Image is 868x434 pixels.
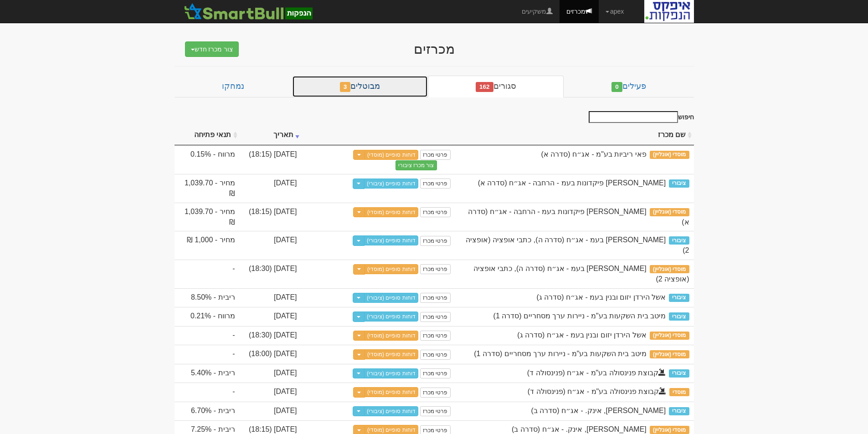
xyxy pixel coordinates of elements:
[669,312,689,321] span: ציבורי
[175,402,240,421] td: ריבית - 6.70%
[541,150,646,158] span: פאי ריביות בע"מ - אג״ח (סדרה א)
[181,2,315,20] img: SmartBull Logo
[240,402,302,421] td: [DATE]
[420,368,450,378] a: פרטי מכרז
[420,179,450,189] a: פרטי מכרז
[420,406,450,416] a: פרטי מכרז
[364,368,418,378] a: דוחות סופיים (ציבורי)
[364,406,418,416] a: דוחות סופיים (ציבורי)
[669,179,689,188] span: ציבורי
[586,111,694,123] label: חיפוש
[474,350,647,357] span: מיטב בית השקעות בע"מ - ניירות ערך מסחריים (סדרה 1)
[175,288,240,307] td: ריבית - 8.50%
[175,364,240,383] td: ריבית - 5.40%
[420,331,450,341] a: פרטי מכרז
[240,345,302,364] td: [DATE] (18:00)
[468,208,689,226] span: פאי פלוס פיקדונות בעמ - הרחבה - אג״ח (סדרה א)
[240,145,302,174] td: [DATE] (18:15)
[650,265,689,273] span: מוסדי (אונליין)
[527,369,666,377] span: קבוצת פנינסולה בע"מ - אג״ח (פנינסולה ד)
[175,326,240,345] td: -
[512,425,647,433] span: סטרוברי פילדס ריט, אינק. - אג״ח (סדרה ב)
[365,207,418,217] a: דוחות סופיים (מוסדי)
[175,307,240,326] td: מרווח - 0.21%
[395,160,437,170] button: צור מכרז ציבורי
[650,208,689,216] span: מוסדי (אונליין)
[175,145,240,174] td: מרווח - 0.15%
[650,426,689,434] span: מוסדי (אונליין)
[537,293,666,301] span: אשל הירדן יזום ובנין בעמ - אג״ח (סדרה ג)
[420,207,450,217] a: פרטי מכרז
[364,293,418,303] a: דוחות סופיים (ציבורי)
[365,264,418,274] a: דוחות סופיים (מוסדי)
[365,349,418,359] a: דוחות סופיים (מוסדי)
[364,311,418,322] a: דוחות סופיים (ציבורי)
[478,179,666,187] span: פאי פלוס פיקדונות בעמ - הרחבה - אג״ח (סדרה א)
[650,332,689,340] span: מוסדי (אונליין)
[175,174,240,203] td: מחיר - 1,039.70 ₪
[240,174,302,203] td: [DATE]
[669,236,689,245] span: ציבורי
[611,82,622,92] span: 0
[528,388,666,395] span: קבוצת פנינסולה בע"מ - אג״ח (פנינסולה ד)
[517,331,647,339] span: אשל הירדן יזום ובנין בעמ - אג״ח (סדרה ג)
[240,288,302,307] td: [DATE]
[340,82,351,92] span: 3
[175,345,240,364] td: -
[466,236,689,254] span: לוינסקי עופר בעמ - אג״ח (סדרה ה), כתבי אופציה (אופציה 2)
[175,203,240,231] td: מחיר - 1,039.70 ₪
[365,331,418,341] a: דוחות סופיים (מוסדי)
[175,260,240,288] td: -
[240,326,302,345] td: [DATE] (18:30)
[420,388,450,398] a: פרטי מכרז
[175,383,240,402] td: -
[365,150,418,160] a: דוחות סופיים (מוסדי)
[420,350,450,360] a: פרטי מכרז
[420,264,450,274] a: פרטי מכרז
[564,76,693,97] a: פעילים
[240,364,302,383] td: [DATE]
[531,407,666,414] span: סטרוברי פילדס ריט, אינק. - אג״ח (סדרה ב)
[420,312,450,322] a: פרטי מכרז
[257,41,612,56] div: מכרזים
[669,294,689,302] span: ציבורי
[476,82,493,92] span: 162
[669,407,689,415] span: ציבורי
[364,235,418,245] a: דוחות סופיים (ציבורי)
[473,265,689,283] span: לוינסקי עופר בעמ - אג״ח (סדרה ה), כתבי אופציה (אופציה 2)
[175,125,240,145] th: תנאי פתיחה : activate to sort column ascending
[669,369,689,378] span: ציבורי
[455,125,694,145] th: שם מכרז : activate to sort column ascending
[240,203,302,231] td: [DATE] (18:15)
[365,387,418,397] a: דוחות סופיים (מוסדי)
[364,179,418,189] a: דוחות סופיים (ציבורי)
[240,383,302,402] td: [DATE]
[240,231,302,260] td: [DATE]
[669,388,689,396] span: מוסדי
[240,125,302,145] th: תאריך : activate to sort column ascending
[292,76,428,97] a: מבוטלים
[420,293,450,303] a: פרטי מכרז
[428,76,564,97] a: סגורים
[420,150,450,160] a: פרטי מכרז
[493,312,666,320] span: מיטב בית השקעות בע"מ - ניירות ערך מסחריים (סדרה 1)
[240,307,302,326] td: [DATE]
[175,231,240,260] td: מחיר - 1,000 ₪
[650,350,689,358] span: מוסדי (אונליין)
[240,260,302,288] td: [DATE] (18:30)
[175,76,292,97] a: נמחקו
[650,151,689,159] span: מוסדי (אונליין)
[420,236,450,246] a: פרטי מכרז
[589,111,678,123] input: חיפוש
[185,41,239,57] button: צור מכרז חדש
